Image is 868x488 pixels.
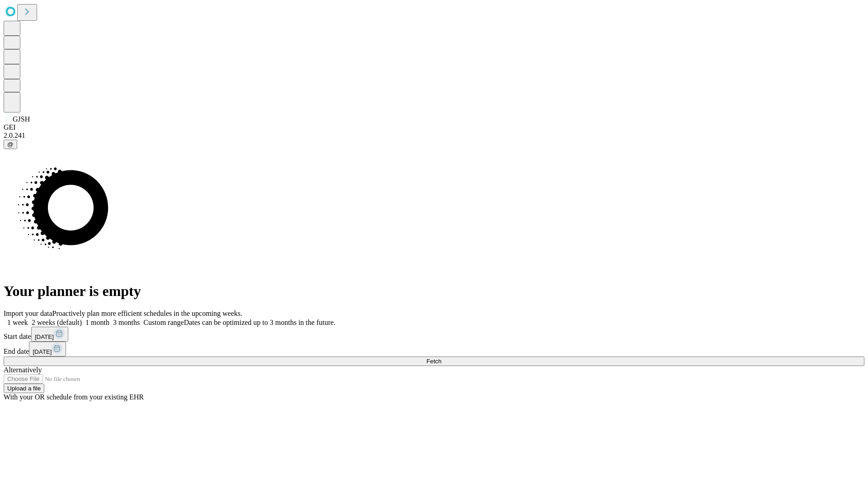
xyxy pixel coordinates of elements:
span: [DATE] [33,348,52,355]
span: Dates can be optimized up to 3 months in the future. [184,319,335,326]
button: @ [4,140,17,149]
span: GJSH [13,115,30,123]
button: [DATE] [31,327,68,342]
div: Start date [4,327,864,342]
span: Fetch [426,358,441,365]
button: Fetch [4,357,864,366]
div: End date [4,342,864,357]
span: Alternatively [4,366,42,374]
button: Upload a file [4,384,44,393]
button: [DATE] [29,342,66,357]
span: [DATE] [35,333,54,340]
span: Proactively plan more efficient schedules in the upcoming weeks. [52,310,242,317]
span: @ [7,141,14,148]
div: 2.0.241 [4,131,864,140]
span: Custom range [143,319,184,326]
span: With your OR schedule from your existing EHR [4,393,144,401]
span: 1 week [7,319,28,326]
span: 2 weeks (default) [32,319,82,326]
span: 3 months [113,319,140,326]
h1: Your planner is empty [4,283,864,300]
span: Import your data [4,310,52,317]
div: GEI [4,123,864,131]
span: 1 month [85,319,109,326]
